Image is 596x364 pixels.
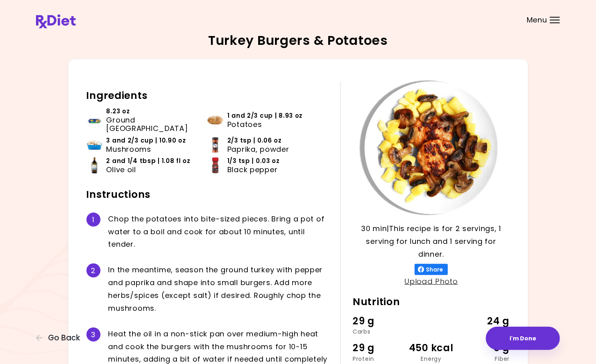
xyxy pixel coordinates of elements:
[36,14,76,28] img: RxDiet
[405,356,458,362] div: Energy
[227,145,289,154] span: Paprika, powder
[227,136,282,145] span: 2/3 tsp | 0.06 oz
[405,340,458,356] div: 450 kcal
[86,213,100,227] div: 1
[106,145,151,154] span: Mushrooms
[405,276,458,286] a: Upload Photo
[424,266,445,273] span: Share
[86,328,100,342] div: 3
[86,263,100,278] div: 2
[108,213,329,251] div: C h o p t h e p o t a t o e s i n t o b i t e - s i z e d p i e c e s . B r i n g a p o t o f w a...
[353,296,510,308] h2: Nutrition
[227,157,280,165] span: 1/3 tsp | 0.03 oz
[106,165,136,174] span: Olive oil
[353,222,510,261] p: 30 min | This recipe is for 2 servings, 1 serving for lunch and 1 serving for dinner.
[227,165,278,174] span: Black pepper
[458,329,510,334] div: Fat
[106,116,195,133] span: Ground [GEOGRAPHIC_DATA]
[36,334,84,342] button: Go Back
[227,111,303,120] span: 1 and 2/3 cup | 8.93 oz
[86,188,329,201] h2: Instructions
[106,136,186,145] span: 3 and 2/3 cup | 10.90 oz
[486,327,560,350] button: I'm Done
[108,263,329,314] div: I n t h e m e a n t i m e , s e a s o n t h e g r o u n d t u r k e y w i t h p e p p e r a n d p...
[208,34,388,47] h2: Turkey Burgers & Potatoes
[353,340,405,356] div: 29 g
[353,356,405,362] div: Protein
[106,107,130,116] span: 8.23 oz
[458,356,510,362] div: Fiber
[353,314,405,329] div: 29 g
[227,120,262,129] span: Potatoes
[415,264,448,275] button: Share
[527,16,547,24] span: Menu
[458,340,510,356] div: 5 g
[106,157,191,165] span: 2 and 1/4 tbsp | 1.08 fl oz
[48,334,80,342] span: Go Back
[458,314,510,329] div: 24 g
[353,329,405,334] div: Carbs
[86,89,329,102] h2: Ingredients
